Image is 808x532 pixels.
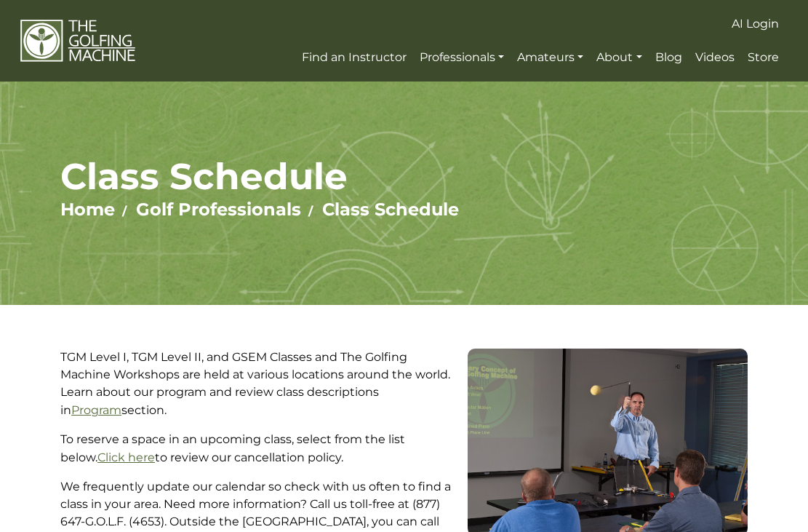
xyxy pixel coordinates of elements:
[298,44,410,71] a: Find an Instructor
[744,44,783,71] a: Store
[302,50,407,64] span: Find an Instructor
[60,199,115,220] a: Home
[732,17,779,31] span: AI Login
[97,450,155,464] a: Click here
[60,349,457,420] p: TGM Level I, TGM Level II, and GSEM Classes and The Golfing Machine Workshops are held at various...
[652,44,686,71] a: Blog
[136,199,301,220] a: Golf Professionals
[692,44,738,71] a: Videos
[20,19,135,63] img: The Golfing Machine
[593,44,645,71] a: About
[655,50,682,64] span: Blog
[513,44,587,71] a: Amateurs
[60,154,748,199] h1: Class Schedule
[60,431,457,467] p: To reserve a space in an upcoming class, select from the list below. to review our cancellation p...
[322,199,459,220] a: Class Schedule
[416,44,508,71] a: Professionals
[695,50,735,64] span: Videos
[71,403,121,417] a: Program
[748,50,779,64] span: Store
[728,11,783,37] a: AI Login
